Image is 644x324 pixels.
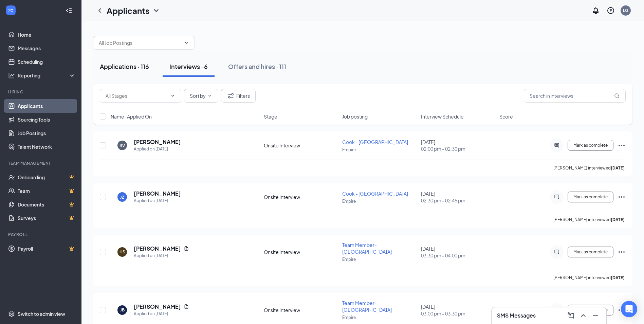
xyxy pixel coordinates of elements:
b: [DATE] [611,217,625,222]
button: ChevronUp [578,310,589,321]
div: Team Management [8,160,74,166]
button: Minimize [590,310,601,321]
div: Onsite Interview [264,194,338,200]
div: [DATE] [421,303,495,317]
svg: ActiveChat [553,249,561,255]
button: Sort byChevronDown [184,89,218,103]
a: TeamCrown [18,184,76,198]
svg: MagnifyingGlass [614,93,620,98]
button: Mark as complete [568,247,613,257]
span: 02:00 pm - 02:30 pm [421,145,495,152]
span: Team Member-[GEOGRAPHIC_DATA] [342,242,392,255]
button: Mark as complete [568,305,613,316]
h5: [PERSON_NAME] [134,138,181,146]
span: Cook - [GEOGRAPHIC_DATA] [342,191,408,197]
span: 02:30 pm - 02:45 pm [421,197,495,204]
div: Applied on [DATE] [134,146,181,152]
div: JB [120,307,125,313]
span: Score [499,113,513,120]
svg: ChevronLeft [96,6,104,15]
button: ComposeMessage [566,310,576,321]
div: Onsite Interview [264,142,338,149]
span: Mark as complete [573,195,608,199]
div: Hiring [8,89,74,95]
div: Applied on [DATE] [134,310,189,317]
h5: [PERSON_NAME] [134,245,181,252]
a: PayrollCrown [18,242,76,255]
div: Payroll [8,232,74,237]
svg: Filter [227,92,235,100]
svg: ChevronUp [579,311,587,320]
svg: ChevronDown [207,93,213,98]
div: [DATE] [421,139,495,152]
div: JZ [120,194,124,200]
p: [PERSON_NAME] interviewed . [553,217,626,222]
a: Scheduling [18,55,76,69]
svg: WorkstreamLogo [7,7,14,14]
h5: [PERSON_NAME] [134,190,181,197]
svg: ComposeMessage [567,311,575,320]
svg: Ellipses [618,306,626,314]
div: Applications · 116 [100,62,149,71]
div: Open Intercom Messenger [621,301,637,317]
div: Onsite Interview [264,249,338,255]
svg: Settings [8,310,15,317]
a: Job Postings [18,126,76,140]
svg: ChevronDown [152,6,160,15]
svg: Ellipses [618,141,626,149]
svg: QuestionInfo [607,6,615,15]
div: Switch to admin view [18,310,65,317]
span: Job posting [342,113,368,120]
a: Sourcing Tools [18,113,76,126]
input: All Job Postings [99,39,181,47]
span: Interview Schedule [421,113,464,120]
a: DocumentsCrown [18,198,76,211]
a: Messages [18,41,76,55]
div: [DATE] [421,190,495,204]
h1: Applicants [107,5,149,16]
div: [DATE] [421,245,495,259]
span: Mark as complete [573,250,608,254]
p: [PERSON_NAME] interviewed . [553,165,626,171]
p: Empire [342,314,417,320]
span: 03:00 pm - 03:30 pm [421,310,495,317]
div: BV [119,143,125,148]
button: Mark as complete [568,192,613,202]
p: Empire [342,198,417,204]
svg: Document [184,304,189,309]
svg: Analysis [8,72,15,79]
svg: Minimize [591,311,600,320]
a: Talent Network [18,140,76,154]
a: OnboardingCrown [18,170,76,184]
svg: Notifications [592,6,600,15]
input: Search in interviews [524,89,626,103]
span: Sort by [190,93,206,98]
svg: Document [184,246,189,251]
div: LG [623,7,628,13]
a: Home [18,28,76,41]
span: Stage [264,113,277,120]
span: Mark as complete [573,143,608,148]
span: Name · Applied On [111,113,152,120]
a: SurveysCrown [18,211,76,225]
svg: ActiveChat [553,143,561,148]
svg: ChevronDown [170,93,176,98]
div: Interviews · 6 [169,62,208,71]
span: Team Member-[GEOGRAPHIC_DATA] [342,300,392,313]
b: [DATE] [611,165,625,170]
svg: Ellipses [618,248,626,256]
b: [DATE] [611,275,625,280]
button: Mark as complete [568,140,613,151]
div: Reporting [18,72,76,79]
svg: Collapse [66,7,72,14]
svg: ChevronDown [184,40,189,46]
input: All Stages [106,92,167,100]
span: 03:30 pm - 04:00 pm [421,252,495,259]
h3: SMS Messages [497,312,536,319]
p: Empire [342,256,417,262]
h5: [PERSON_NAME] [134,303,181,310]
span: Cook - [GEOGRAPHIC_DATA] [342,139,408,145]
div: Applied on [DATE] [134,252,189,259]
button: Filter Filters [221,89,256,103]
